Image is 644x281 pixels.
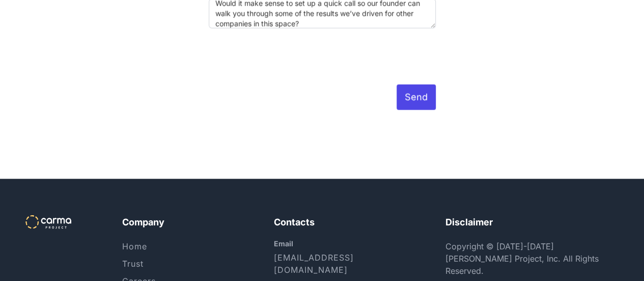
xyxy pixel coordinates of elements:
[274,215,372,230] h5: Contacts
[122,215,201,230] h5: Company
[274,252,354,275] a: [EMAIL_ADDRESS][DOMAIN_NAME]
[209,41,363,81] iframe: reCAPTCHA
[274,240,372,247] h6: Email
[397,85,436,110] input: Send
[122,241,147,251] a: Home
[122,259,144,269] a: Trust
[445,215,619,230] h5: Disclaimer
